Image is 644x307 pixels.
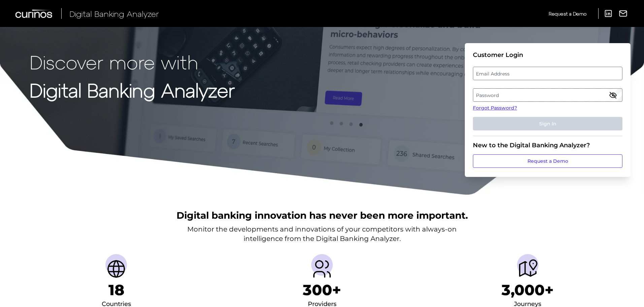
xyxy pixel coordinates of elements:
h2: Digital banking innovation has never been more important. [176,209,468,222]
span: Request a Demo [549,11,586,17]
h1: 3,000+ [502,281,554,299]
img: Providers [311,258,333,280]
strong: Digital Banking Analyzer [30,79,235,101]
p: Discover more with [30,51,235,72]
h1: 18 [108,281,124,299]
button: Sign In [473,117,622,130]
a: Forgot Password? [473,104,622,112]
span: Digital Banking Analyzer [69,9,159,19]
img: Curinos [15,9,53,18]
label: Email Address [473,67,622,80]
img: Countries [105,258,127,280]
img: Journeys [517,258,539,280]
a: Request a Demo [473,154,622,168]
a: Request a Demo [549,8,586,19]
div: Customer Login [473,51,622,59]
p: Monitor the developments and innovations of your competitors with always-on intelligence from the... [187,224,457,243]
div: New to the Digital Banking Analyzer? [473,142,622,149]
label: Password [473,89,622,101]
h1: 300+ [303,281,341,299]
